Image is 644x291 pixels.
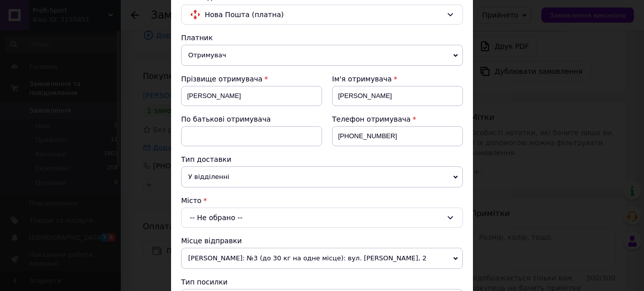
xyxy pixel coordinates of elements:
[332,126,463,146] input: +380
[181,155,231,163] span: Тип доставки
[181,45,463,66] span: Отримувач
[181,196,463,206] div: Місто
[181,115,271,123] span: По батькові отримувача
[332,115,411,123] span: Телефон отримувача
[181,166,463,187] span: У відділенні
[181,208,463,228] div: -- Не обрано --
[332,75,392,83] span: Ім'я отримувача
[181,75,263,83] span: Прізвище отримувача
[205,9,442,20] span: Нова Пошта (платна)
[181,278,227,286] span: Тип посилки
[181,248,463,269] span: [PERSON_NAME]: №3 (до 30 кг на одне місце): вул. [PERSON_NAME], 2
[181,34,213,42] span: Платник
[181,237,242,245] span: Місце відправки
